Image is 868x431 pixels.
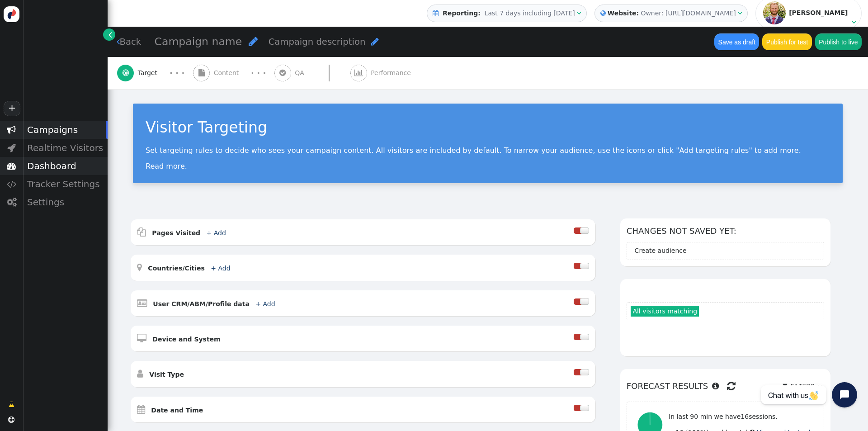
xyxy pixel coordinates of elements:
span:  [123,69,129,76]
a:  Content · · · [193,57,274,89]
h6: Presenting no actions [627,333,824,345]
div: [PERSON_NAME] [789,9,849,17]
p: In last 90 min we have sessions. [669,412,820,422]
span:  [433,10,439,16]
div: Visitor Targeting [146,116,830,139]
span:  [7,125,16,134]
a:  Visit Type [137,371,198,378]
b: Countries/Cities [148,265,205,272]
span: 16 [741,413,749,420]
div: Dashboard [23,157,108,175]
a:  Filters  [780,379,824,393]
span:  [9,400,14,409]
h6: Changes not saved yet: [627,225,824,237]
a: + [4,101,20,116]
div: · · · [251,67,266,79]
a:  Countries/Cities + Add [137,265,245,272]
span:  [137,263,142,272]
p: Set targeting rules to decide who sees your campaign content. All visitors are included by defaul... [146,146,830,155]
div: Settings [23,193,108,211]
span: Filters [789,383,816,389]
button: Save as draft [714,33,759,50]
h6: Your campaign is targeting [627,285,824,298]
span:  [137,227,146,237]
div: · · · [170,67,184,79]
span:  [279,69,286,76]
a: + Add [211,265,230,272]
span:  [818,383,821,389]
b: Device and System [152,336,220,343]
a:  Date and Time [137,407,218,414]
span:  [577,10,581,16]
a:  [103,28,115,41]
span:  [249,36,258,47]
div: Owner: [URL][DOMAIN_NAME] [641,9,736,18]
b: Date and Time [151,407,203,414]
div: Realtime Visitors [23,139,108,157]
div: Tracker Settings [23,175,108,193]
span:  [137,334,146,343]
b: Visit Type [149,371,184,378]
a:  Target · · · [117,57,193,89]
span:  [7,161,16,171]
b: Reporting: [441,9,482,17]
button: Publish for test [762,33,811,50]
span:  [7,198,16,207]
span: All visitors matching [631,306,699,317]
b: User CRM/ABM/Profile data [153,300,250,308]
img: ACg8ocLulmQ9_33OLL7rsEUyw8iWN2yGd8ro9089Aq9E1tyH-UrWOEnw=s96-c [763,1,786,24]
span:  [117,37,120,46]
span:  [137,369,143,378]
a: + Add [255,300,275,308]
span:  [108,30,112,39]
button: Publish to live [815,33,862,50]
span:  [371,37,379,46]
span:  [852,19,856,25]
a:  Pages Visited + Add [137,229,241,237]
a:  [2,396,21,412]
a:  User CRM/ABM/Profile data + Add [137,300,290,308]
span: Performance [371,68,415,78]
span:  [8,417,14,423]
img: logo-icon.svg [4,6,19,22]
a: Back [117,35,142,48]
span:  [738,10,742,16]
h6: Forecast results [627,375,824,397]
span:  [783,383,787,389]
a:  Device and System [137,336,235,343]
span:  [7,180,16,189]
a: Read more. [146,162,187,171]
span:  [712,382,719,390]
span: Target [138,68,161,78]
span:  [137,405,145,414]
span: Campaign name [155,35,242,48]
span: Last 7 days including [DATE] [485,9,575,17]
span: QA [295,68,308,78]
a:  QA [274,57,350,89]
a: + Add [207,229,226,237]
span: Campaign description [269,37,366,47]
span:  [354,69,363,76]
div: Create audience [635,246,687,256]
span:  [600,9,606,18]
span:  [727,379,736,393]
span: Content [214,68,243,78]
div: Campaigns [23,121,108,139]
b: Website: [606,9,641,18]
span:  [137,298,147,308]
span:  [198,69,205,76]
b: Pages Visited [152,229,200,237]
span:  [7,143,16,152]
a:  Performance [350,57,431,89]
